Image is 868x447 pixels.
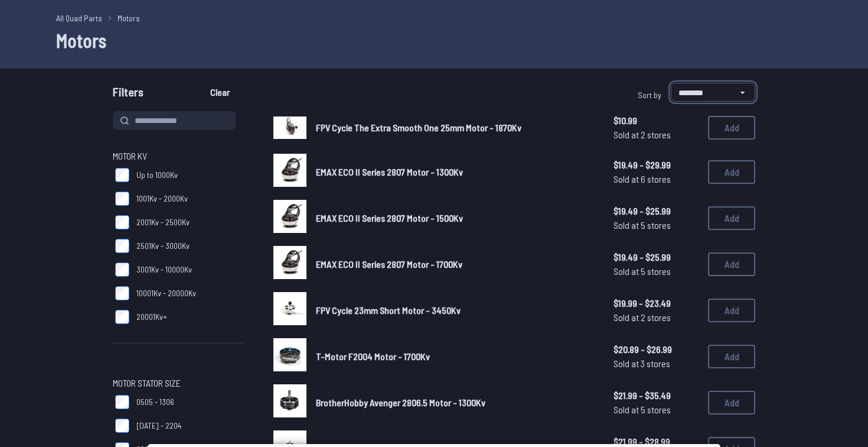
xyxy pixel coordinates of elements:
a: EMAX ECO II Series 2807 Motor - 1500Kv [316,211,595,225]
span: Up to 1000Kv [136,169,178,181]
span: $20.89 - $26.99 [614,342,699,357]
button: Add [708,391,755,414]
a: image [273,384,306,421]
input: 10001Kv - 20000Kv [115,286,129,300]
span: 10001Kv - 20000Kv [136,287,196,299]
a: All Quad Parts [56,12,102,24]
a: EMAX ECO II Series 2807 Motor - 1700Kv [316,257,595,271]
span: EMAX ECO II Series 2807 Motor - 1300Kv [316,166,463,177]
input: [DATE] - 2204 [115,419,129,433]
span: $19.49 - $29.99 [614,158,699,172]
img: image [273,292,306,325]
span: FPV Cycle 23mm Short Motor - 3450Kv [316,305,461,316]
span: 2501Kv - 3000Kv [136,240,190,252]
span: $19.99 - $23.49 [614,296,699,310]
span: Sort by [638,90,661,100]
a: Motors [118,12,140,24]
span: Sold at 2 stores [614,310,699,325]
span: Sold at 5 stores [614,403,699,417]
span: $19.49 - $25.99 [614,250,699,264]
span: 0505 - 1306 [136,396,174,408]
span: Sold at 3 stores [614,357,699,371]
a: image [273,292,306,329]
span: 20001Kv+ [136,311,167,323]
img: image [273,154,306,187]
span: Filters [113,83,143,106]
img: image [273,200,306,233]
a: image [273,111,306,144]
a: image [273,246,306,283]
span: $21.99 - $35.49 [614,388,699,403]
span: Sold at 5 stores [614,218,699,232]
span: BrotherHobby Avenger 2806.5 Motor - 1300Kv [316,397,485,408]
input: 3001Kv - 10000Kv [115,263,129,277]
span: EMAX ECO II Series 2807 Motor - 1500Kv [316,212,463,223]
span: $19.49 - $25.99 [614,204,699,218]
span: Motor Stator Size [113,376,181,390]
button: Clear [200,83,240,102]
a: image [273,154,306,190]
span: Motor KV [113,149,147,163]
span: FPV Cycle The Extra Smooth One 25mm Motor - 1870Kv [316,122,521,133]
a: image [273,338,306,375]
a: EMAX ECO II Series 2807 Motor - 1300Kv [316,165,595,179]
button: Add [708,252,755,276]
button: Add [708,345,755,368]
input: 0505 - 1306 [115,395,129,409]
span: EMAX ECO II Series 2807 Motor - 1700Kv [316,258,462,270]
input: 2001Kv - 2500Kv [115,215,129,229]
button: Add [708,206,755,230]
img: image [273,246,306,279]
a: BrotherHobby Avenger 2806.5 Motor - 1300Kv [316,396,595,410]
img: image [273,116,306,138]
a: image [273,200,306,237]
h1: Motors [56,26,812,54]
a: T-Motor F2004 Motor - 1700Kv [316,349,595,364]
select: Sort by [671,83,755,102]
button: Add [708,116,755,140]
button: Add [708,299,755,322]
button: Add [708,160,755,184]
a: FPV Cycle 23mm Short Motor - 3450Kv [316,303,595,318]
a: FPV Cycle The Extra Smooth One 25mm Motor - 1870Kv [316,121,595,135]
img: image [273,338,306,371]
input: Up to 1000Kv [115,168,129,182]
span: T-Motor F2004 Motor - 1700Kv [316,351,430,362]
span: 3001Kv - 10000Kv [136,264,192,276]
span: Sold at 5 stores [614,264,699,278]
span: $10.99 [614,114,699,128]
input: 1001Kv - 2000Kv [115,192,129,206]
span: 2001Kv - 2500Kv [136,216,190,228]
img: image [273,384,306,417]
span: Sold at 2 stores [614,128,699,142]
input: 2501Kv - 3000Kv [115,239,129,253]
span: 1001Kv - 2000Kv [136,193,188,205]
span: [DATE] - 2204 [136,420,181,432]
input: 20001Kv+ [115,310,129,324]
span: Sold at 6 stores [614,172,699,186]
